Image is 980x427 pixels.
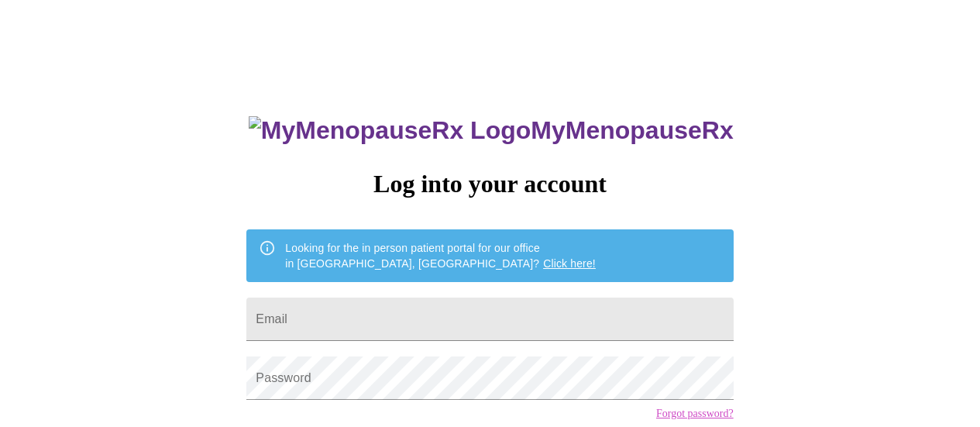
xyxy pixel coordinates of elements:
[656,408,734,420] a: Forgot password?
[249,116,734,145] h3: MyMenopauseRx
[249,116,531,145] img: MyMenopauseRx Logo
[285,234,596,277] div: Looking for the in person patient portal for our office in [GEOGRAPHIC_DATA], [GEOGRAPHIC_DATA]?
[543,257,596,270] a: Click here!
[246,170,733,198] h3: Log into your account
